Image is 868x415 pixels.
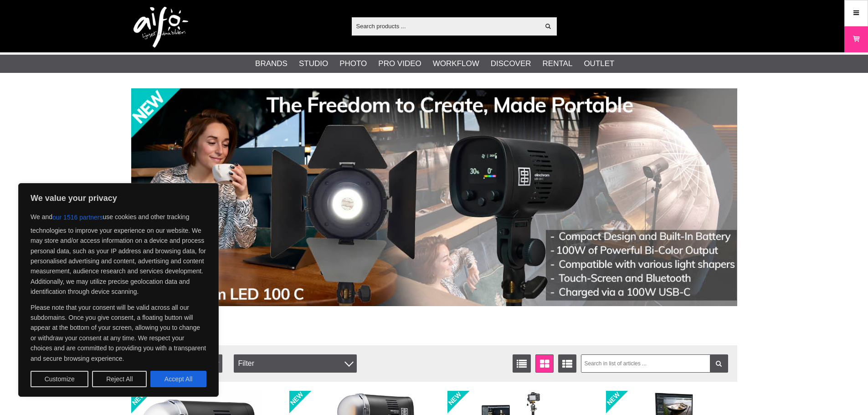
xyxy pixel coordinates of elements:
[31,371,88,387] button: Customize
[339,58,367,70] a: Photo
[710,354,728,373] a: Filter
[131,88,737,306] img: Ad:002 banner-elin-led100c11390x.jpg
[150,371,206,387] button: Accept All
[581,354,728,373] input: Search in list of articles ...
[513,354,531,373] a: List
[491,58,531,70] a: Discover
[52,209,103,225] button: our 1516 partners
[352,19,540,33] input: Search products ...
[378,58,421,70] a: Pro Video
[92,371,147,387] button: Reject All
[31,209,206,297] p: We and use cookies and other tracking technologies to improve your experience on our website. We ...
[299,58,328,70] a: Studio
[134,7,188,48] img: logo.png
[535,354,554,373] a: Window
[433,58,479,70] a: Workflow
[31,302,206,364] p: Please note that your consent will be valid across all our subdomains. Once you give consent, a f...
[543,58,573,70] a: Rental
[31,193,206,204] p: We value your privacy
[584,58,614,70] a: Outlet
[255,58,288,70] a: Brands
[234,354,357,373] div: Filter
[18,183,219,397] div: We value your privacy
[558,354,576,373] a: Extended list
